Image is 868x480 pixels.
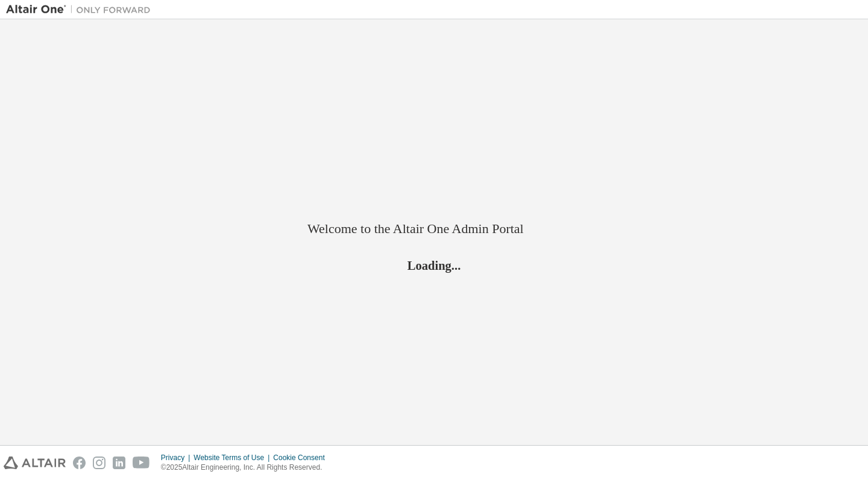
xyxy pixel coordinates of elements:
[73,457,86,469] img: facebook.svg
[113,457,125,469] img: linkedin.svg
[6,4,157,16] img: Altair One
[133,457,150,469] img: youtube.svg
[307,220,561,237] h2: Welcome to the Altair One Admin Portal
[273,453,332,463] div: Cookie Consent
[161,463,332,473] p: © 2025 Altair Engineering, Inc. All Rights Reserved.
[93,457,105,469] img: instagram.svg
[4,457,66,469] img: altair_logo.svg
[193,453,273,463] div: Website Terms of Use
[307,257,561,273] h2: Loading...
[161,453,193,463] div: Privacy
